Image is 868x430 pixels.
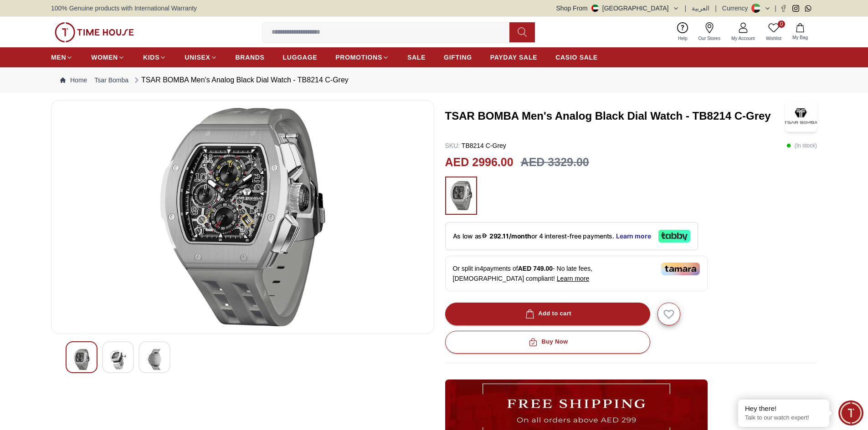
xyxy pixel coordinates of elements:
span: SKU : [445,142,460,149]
a: PAYDAY SALE [490,49,537,66]
span: PAYDAY SALE [490,53,537,62]
a: KIDS [143,49,166,66]
a: LUGGAGE [283,49,318,66]
span: | [685,4,687,13]
a: GIFTING [444,49,472,66]
button: Add to cart [445,303,650,325]
p: Talk to our watch expert! [745,414,822,422]
h3: AED 3329.00 [521,154,589,171]
span: 0 [778,20,785,28]
img: ... [450,181,473,210]
span: KIDS [143,53,159,62]
span: Our Stores [695,35,724,42]
button: Buy Now [445,331,650,354]
h3: TSAR BOMBA Men's Analog Black Dial Watch - TB8214 C-Grey [445,109,786,123]
span: Help [674,35,691,42]
span: My Account [728,35,759,42]
a: Home [60,76,87,85]
span: PROMOTIONS [335,53,382,62]
div: Buy Now [527,337,568,347]
button: My Bag [787,21,813,43]
span: MEN [51,53,66,62]
span: BRANDS [236,53,265,62]
img: TSAR BOMBA Men's Analog Black Dial Watch - TB8214 C-Grey [73,349,90,370]
span: CASIO SALE [555,53,598,62]
a: Whatsapp [805,5,812,12]
span: | [715,4,717,13]
span: SALE [407,53,426,62]
img: ... [55,22,134,42]
a: Facebook [780,5,787,12]
a: Tsar Bomba [94,76,128,85]
a: MEN [51,49,73,66]
button: Shop From[GEOGRAPHIC_DATA] [556,4,679,13]
p: ( In stock ) [786,141,817,150]
a: Our Stores [693,20,726,44]
img: United Arab Emirates [591,5,599,12]
a: UNISEX [185,49,217,66]
a: PROMOTIONS [335,49,389,66]
div: Add to cart [524,309,571,319]
span: Learn more [557,275,590,282]
img: TSAR BOMBA Men's Analog Black Dial Watch - TB8214 C-Grey [110,349,126,370]
span: AED 749.00 [518,265,553,272]
span: Wishlist [762,35,785,42]
a: WOMEN [91,49,125,66]
img: TSAR BOMBA Men's Analog Black Dial Watch - TB8214 C-Grey [785,100,817,132]
span: GIFTING [444,53,472,62]
span: | [775,4,776,13]
span: WOMEN [91,53,118,62]
span: My Bag [789,34,812,41]
a: Instagram [792,5,799,12]
p: TB8214 C-Grey [445,141,506,150]
span: LUGGAGE [283,53,318,62]
a: BRANDS [236,49,265,66]
a: SALE [407,49,426,66]
div: TSAR BOMBA Men's Analog Black Dial Watch - TB8214 C-Grey [132,75,349,86]
a: 0Wishlist [760,20,787,44]
div: Currency [722,4,752,13]
button: العربية [692,4,709,13]
div: Chat Widget [838,400,863,425]
span: UNISEX [185,53,210,62]
img: TSAR BOMBA Men's Analog Black Dial Watch - TB8214 C-Grey [59,108,426,326]
div: Or split in 4 payments of - No late fees, [DEMOGRAPHIC_DATA] compliant! [445,256,708,291]
span: 100% Genuine products with International Warranty [51,4,197,13]
nav: Breadcrumb [51,67,817,93]
h2: AED 2996.00 [445,154,514,171]
div: Hey there! [745,404,822,413]
a: Help [673,20,693,44]
a: CASIO SALE [555,49,598,66]
img: TSAR BOMBA Men's Analog Black Dial Watch - TB8214 C-Grey [146,349,163,370]
img: Tamara [661,263,700,275]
